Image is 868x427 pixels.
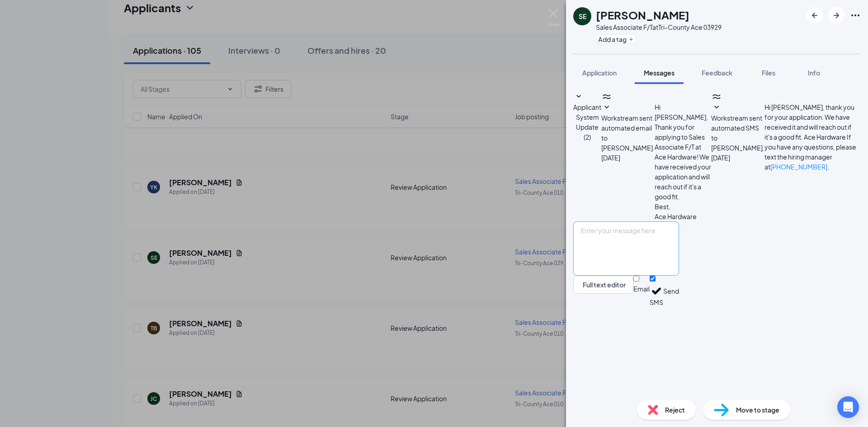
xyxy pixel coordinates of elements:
[573,276,633,294] button: Full text editorPen
[807,7,823,23] button: ArrowLeftNew
[596,23,722,32] div: Sales Associate F/T at Tri-County Ace 03929
[711,91,722,102] svg: WorkstreamLogo
[573,91,601,142] button: SmallChevronDownApplicant System Update (2)
[655,122,711,202] p: Thank you for applying to Sales Associate F/T at Ace Hardware! We have received your application ...
[736,405,779,415] span: Move to stage
[663,276,679,307] button: Send
[573,91,584,102] svg: SmallChevronDown
[601,153,620,163] span: [DATE]
[596,7,689,23] h1: [PERSON_NAME]
[601,114,655,152] span: Workstream sent automated email to [PERSON_NAME].
[837,396,859,418] div: Open Intercom Messenger
[711,153,730,163] span: [DATE]
[850,10,861,21] svg: Ellipses
[828,7,844,23] button: ArrowRight
[633,284,650,293] div: Email
[579,12,586,21] div: SE
[601,91,612,102] svg: WorkstreamLogo
[762,69,775,77] span: Files
[655,102,711,122] p: Hi [PERSON_NAME],
[665,405,685,415] span: Reject
[650,284,663,298] svg: Checkmark
[809,10,820,21] svg: ArrowLeftNew
[808,69,820,77] span: Info
[711,114,764,152] span: Workstream sent automated SMS to [PERSON_NAME].
[655,211,711,221] p: Ace Hardware
[702,69,732,77] span: Feedback
[628,37,634,42] svg: Plus
[582,69,617,77] span: Application
[650,276,656,282] input: SMS
[831,10,842,21] svg: ArrowRight
[596,34,636,44] button: PlusAdd a tag
[770,163,827,171] a: [PHONE_NUMBER]
[633,276,639,282] input: Email
[601,102,612,113] svg: SmallChevronDown
[711,102,722,113] svg: SmallChevronDown
[644,69,675,77] span: Messages
[764,103,856,171] span: Hi [PERSON_NAME], thank you for your application. We have received it and will reach out if it's ...
[573,103,601,141] span: Applicant System Update (2)
[650,298,663,307] div: SMS
[655,202,711,211] p: Best,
